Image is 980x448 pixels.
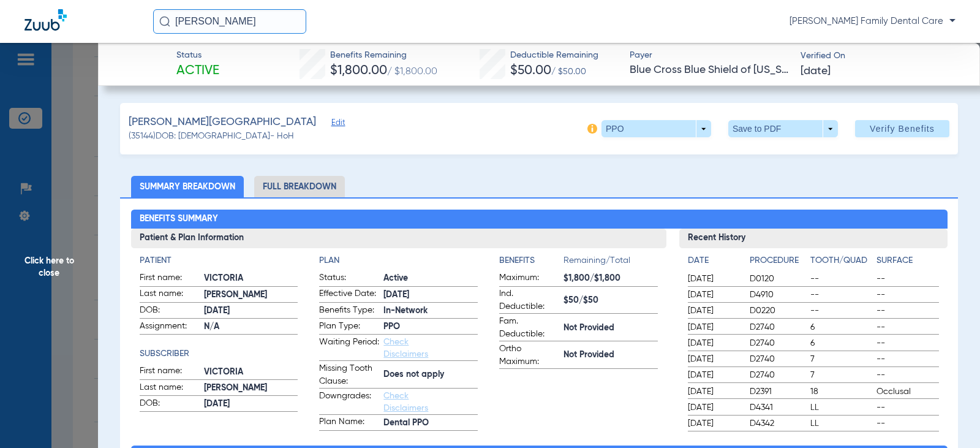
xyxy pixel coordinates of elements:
span: VICTORIA [204,366,298,379]
h4: Subscriber [140,347,298,360]
span: $50.00 [510,64,551,77]
span: [DATE] [688,289,739,301]
span: Ortho Maximum: [499,343,559,368]
span: [DATE] [688,401,739,414]
span: Active [176,63,219,80]
h4: Surface [876,254,938,267]
span: D2391 [750,385,805,398]
span: Deductible Remaining [510,49,598,62]
li: Summary Breakdown [131,176,244,197]
span: [DATE] [688,337,739,349]
span: Verified On [801,50,960,63]
span: Benefits Type: [319,304,379,319]
span: [DATE] [801,64,831,79]
app-breakdown-title: Benefits [499,254,563,271]
span: LL [810,401,872,414]
img: Zuub Logo [24,9,67,31]
span: (35144) DOB: [DEMOGRAPHIC_DATA] - HoH [129,130,294,143]
span: Blue Cross Blue Shield of [US_STATE] [630,63,790,78]
span: LL [810,417,872,430]
span: -- [876,353,938,365]
span: Assignment: [140,320,200,335]
input: Search for patients [153,9,306,34]
span: Dental PPO [383,417,478,430]
span: Maximum: [499,271,559,286]
span: Last name: [140,287,200,302]
button: PPO [601,120,711,137]
span: 7 [810,353,872,365]
span: Ind. Deductible: [499,287,559,313]
img: Search Icon [159,16,170,27]
span: -- [876,273,938,285]
span: [PERSON_NAME][GEOGRAPHIC_DATA] [129,115,316,130]
img: info-icon [587,124,597,134]
span: 6 [810,321,872,333]
h3: Patient & Plan Information [131,229,667,248]
span: [DATE] [688,353,739,365]
span: [PERSON_NAME] [204,382,298,395]
span: -- [876,305,938,317]
span: -- [876,401,938,414]
span: D0220 [750,305,805,317]
span: [DATE] [688,305,739,317]
span: Missing Tooth Clause: [319,362,379,388]
span: [PERSON_NAME] Family Dental Care [790,15,956,28]
span: -- [876,417,938,430]
app-breakdown-title: Surface [876,254,938,271]
span: $1,800.00 [330,64,387,77]
span: 18 [810,385,872,398]
span: VICTORIA [204,272,298,285]
span: Plan Type: [319,320,379,335]
span: DOB: [140,304,200,319]
span: Benefits Remaining [330,49,437,62]
span: / $1,800.00 [387,67,437,77]
h4: Date [688,254,739,267]
h4: Tooth/Quad [810,254,872,267]
span: -- [810,273,872,285]
span: [DATE] [688,385,739,398]
span: Effective Date: [319,287,379,302]
span: D2740 [750,369,805,381]
span: [PERSON_NAME] [204,289,298,302]
span: Not Provided [563,322,658,335]
span: [DATE] [688,273,739,285]
h4: Plan [319,254,478,267]
app-breakdown-title: Date [688,254,739,271]
span: $50/$50 [563,294,658,307]
span: [DATE] [204,398,298,411]
span: Plan Name: [319,416,379,430]
span: In-Network [383,305,478,317]
span: -- [876,289,938,301]
span: -- [876,337,938,349]
h4: Benefits [499,254,563,267]
span: Verify Benefits [870,124,935,134]
span: Status: [319,271,379,286]
span: 7 [810,369,872,381]
span: First name: [140,271,200,286]
span: [DATE] [688,369,739,381]
span: PPO [383,321,478,333]
a: Check Disclaimers [383,392,428,412]
span: Waiting Period: [319,336,379,360]
span: Downgrades: [319,390,379,414]
span: 6 [810,337,872,349]
span: DOB: [140,397,200,412]
h4: Procedure [750,254,805,267]
h4: Patient [140,254,298,267]
span: D2740 [750,321,805,333]
button: Save to PDF [728,120,838,137]
span: Not Provided [563,349,658,362]
app-breakdown-title: Tooth/Quad [810,254,872,271]
span: Edit [331,118,342,130]
span: -- [810,305,872,317]
span: First name: [140,365,200,379]
span: [DATE] [383,289,478,302]
span: D2740 [750,337,805,349]
h3: Recent History [679,229,947,248]
span: D2740 [750,353,805,365]
span: Remaining/Total [563,254,658,271]
span: / $50.00 [551,67,586,76]
span: D0120 [750,273,805,285]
